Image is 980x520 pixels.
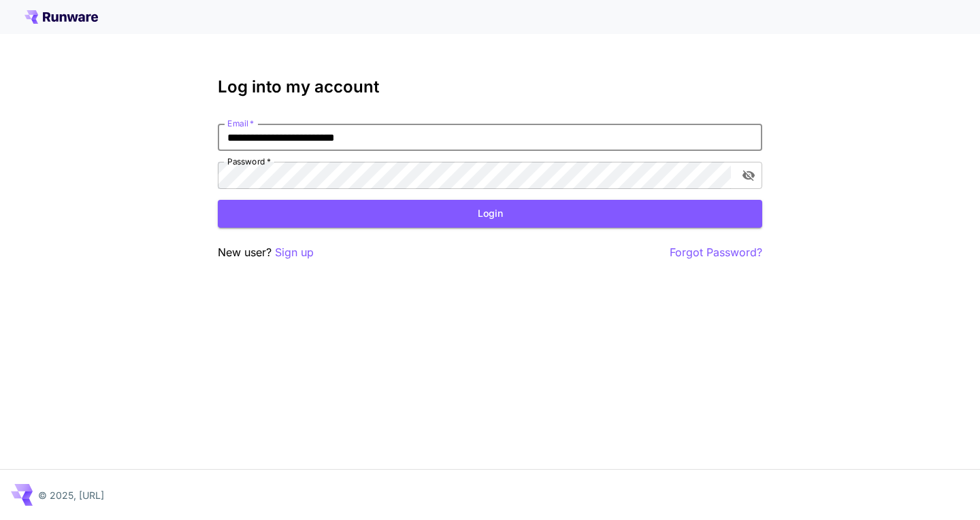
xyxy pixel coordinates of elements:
button: Forgot Password? [670,244,762,261]
button: Sign up [275,244,314,261]
p: New user? [218,244,314,261]
h3: Log into my account [218,77,762,97]
p: © 2025, [URL] [38,488,104,502]
button: Login [218,200,762,228]
label: Password [227,156,271,167]
label: Email [227,118,254,129]
button: toggle password visibility [736,163,761,188]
